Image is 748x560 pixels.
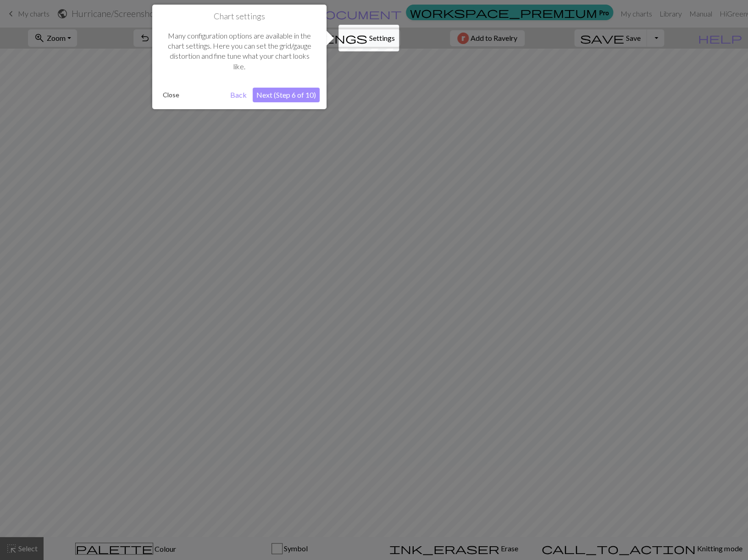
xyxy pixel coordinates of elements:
[227,88,250,102] button: Back
[152,5,327,109] div: Chart settings
[253,88,320,102] button: Next (Step 6 of 10)
[159,22,320,81] div: Many configuration options are available in the chart settings. Here you can set the grid/gauge d...
[159,88,183,102] button: Close
[159,11,320,22] h1: Chart settings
